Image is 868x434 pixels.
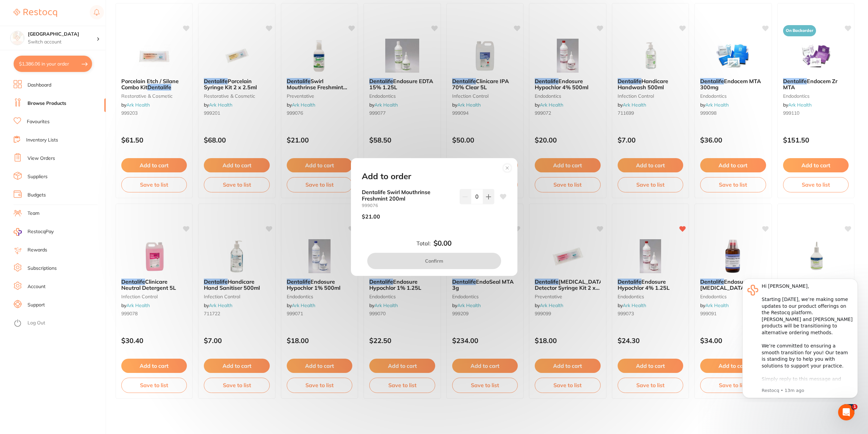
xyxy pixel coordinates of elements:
[852,404,857,410] span: 1
[362,172,411,181] h2: Add to order
[417,240,431,246] label: Total:
[362,213,380,220] p: $21.00
[362,189,454,202] b: Dentalife Swirl Mouthrinse Freshmint 200ml
[433,239,451,247] b: $0.00
[838,404,854,420] iframe: Intercom live chat
[30,11,121,170] div: Hi [PERSON_NAME], ​ Starting [DATE], we’re making some updates to our product offerings on the Re...
[732,272,868,402] iframe: Intercom notifications message
[367,253,501,269] button: Confirm
[30,115,121,121] p: Message from Restocq, sent 13m ago
[362,203,454,208] small: 999076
